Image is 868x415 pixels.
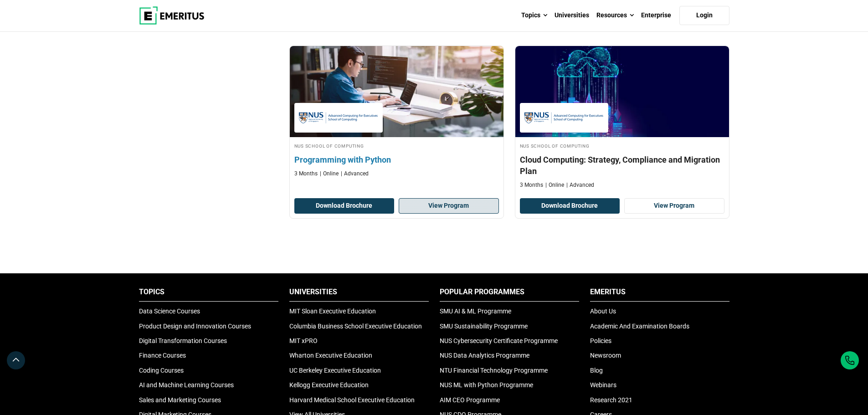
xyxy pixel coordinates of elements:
a: Harvard Medical School Executive Education [289,396,415,404]
h4: NUS School of Computing [294,142,499,149]
a: View Program [399,198,499,214]
a: NUS Cybersecurity Certificate Programme [440,337,558,344]
img: Programming with Python | Online AI and Machine Learning Course [279,41,514,142]
a: Policies [590,337,611,344]
p: Online [545,181,564,189]
button: Download Brochure [520,198,620,214]
a: Kellogg Executive Education [289,381,369,389]
img: NUS School of Computing [299,108,378,128]
a: SMU AI & ML Programme [440,307,511,315]
a: AI and Machine Learning Courses [139,381,234,389]
h4: Cloud Computing: Strategy, Compliance and Migration Plan [520,154,724,177]
a: Finance Courses [139,352,186,359]
h4: NUS School of Computing [520,142,724,149]
a: MIT xPRO [289,337,318,344]
a: AIM CEO Programme [440,396,500,404]
a: Newsroom [590,352,621,359]
a: Academic And Examination Boards [590,323,689,330]
a: Data Science Courses [139,307,200,315]
a: NTU Financial Technology Programme [440,367,548,374]
p: Advanced [341,170,369,178]
a: Blog [590,367,603,374]
a: View Program [624,198,724,214]
p: 3 Months [294,170,318,178]
a: Wharton Executive Education [289,352,372,359]
p: Advanced [566,181,594,189]
a: NUS ML with Python Programme [440,381,533,389]
a: Login [679,6,729,25]
button: Download Brochure [294,198,395,214]
a: Strategy and Innovation Course by NUS School of Computing - NUS School of Computing NUS School of... [515,46,729,194]
img: NUS School of Computing [524,108,604,128]
p: 3 Months [520,181,543,189]
p: Online [320,170,339,178]
a: Columbia Business School Executive Education [289,323,422,330]
a: AI and Machine Learning Course by NUS School of Computing - NUS School of Computing NUS School of... [290,46,503,182]
a: About Us [590,307,616,315]
a: Research 2021 [590,396,632,404]
a: MIT Sloan Executive Education [289,307,376,315]
a: Digital Transformation Courses [139,337,227,344]
img: Cloud Computing: Strategy, Compliance and Migration Plan | Online Strategy and Innovation Course [515,46,729,137]
a: Sales and Marketing Courses [139,396,221,404]
a: Product Design and Innovation Courses [139,323,251,330]
a: UC Berkeley Executive Education [289,367,381,374]
a: NUS Data Analytics Programme [440,352,529,359]
a: Coding Courses [139,367,184,374]
h4: Programming with Python [294,154,499,165]
a: Webinars [590,381,616,389]
a: SMU Sustainability Programme [440,323,528,330]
